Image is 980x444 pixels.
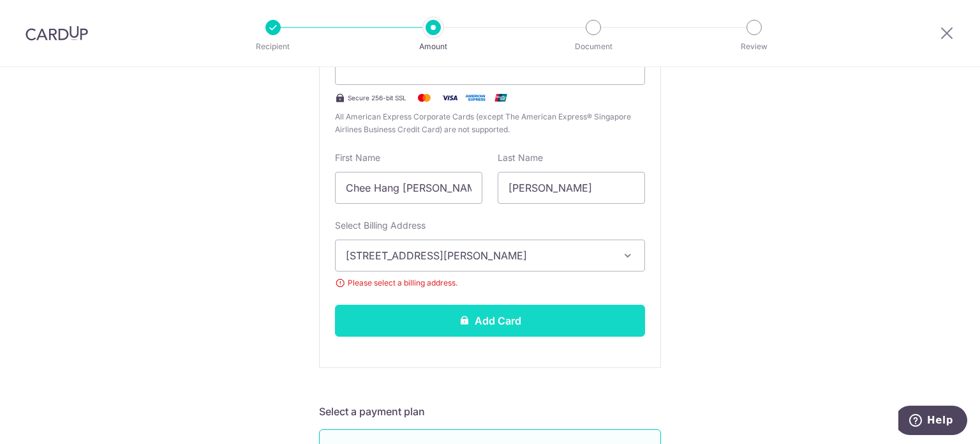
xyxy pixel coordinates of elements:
p: Amount [386,40,480,53]
label: First Name [335,151,380,164]
p: Review [707,40,801,53]
iframe: Opens a widget where you can find more information [898,406,967,438]
span: Secure 256-bit SSL [348,93,406,103]
iframe: Secure card payment input frame [346,61,634,77]
span: Please select a billing address. [335,277,645,289]
button: [STREET_ADDRESS][PERSON_NAME] [PERSON_NAME] Residence Condo, [STREET_ADDRESS][PERSON_NAME][PERSON... [335,240,645,272]
p: Document [546,40,641,53]
img: .alt.amex [463,90,488,105]
span: All American Express Corporate Cards (except The American Express® Singapore Airlines Business Cr... [335,111,645,136]
label: Select Billing Address [335,219,426,232]
input: Cardholder Last Name [498,172,645,204]
span: [STREET_ADDRESS][PERSON_NAME] [PERSON_NAME] Residence Condo, [STREET_ADDRESS][PERSON_NAME][PERSON... [346,248,611,263]
h5: Select a payment plan [319,404,661,419]
img: Visa [437,90,463,105]
input: Cardholder First Name [335,172,482,204]
p: Recipient [226,40,320,53]
label: Last Name [498,151,543,164]
img: .alt.unionpay [488,90,514,105]
img: Mastercard [412,90,437,105]
img: CardUp [26,26,88,41]
button: Add Card [335,305,645,337]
